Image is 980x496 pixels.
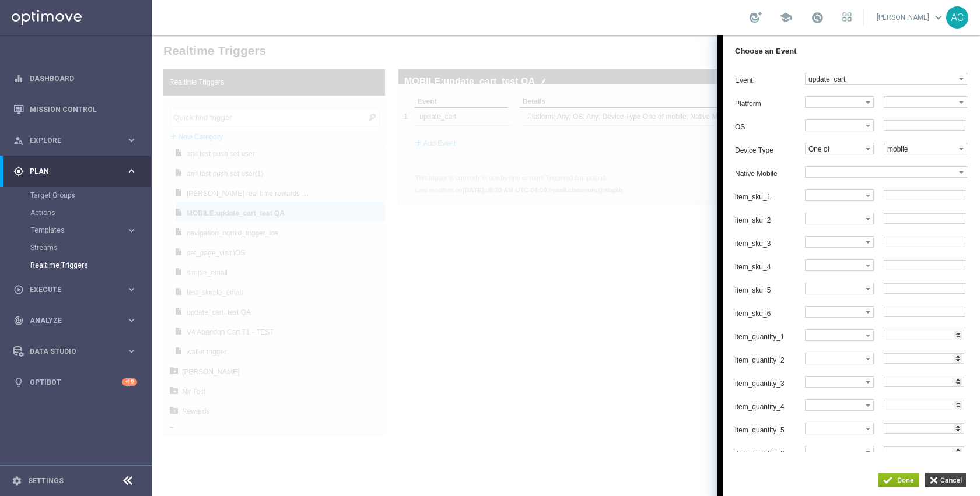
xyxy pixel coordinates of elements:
button: gps_fixed Plan keyboard_arrow_right [13,167,138,176]
span: Execute [30,286,126,293]
button: lightbulb Optibot +10 [13,378,138,387]
i: keyboard_arrow_right [126,225,137,236]
a: [PERSON_NAME]keyboard_arrow_down [876,9,946,26]
label: Choose an Event [583,12,645,20]
button: person_search Explore keyboard_arrow_right [13,136,138,145]
div: Streams [30,239,150,256]
div: Templates [30,221,150,239]
a: Mission Control [30,94,137,125]
label: item_sku_6 [583,275,653,283]
span: Templates [31,227,114,234]
label: item_sku_2 [583,181,653,189]
button: Mission Control [13,105,138,114]
i: track_changes [13,315,24,326]
button: Data Studio keyboard_arrow_right [13,347,138,356]
a: Settings [28,477,64,484]
div: +10 [122,378,137,386]
button: equalizer Dashboard [13,74,138,83]
a: Optibot [30,367,122,397]
span: Explore [30,137,126,144]
button: track_changes Analyze keyboard_arrow_right [13,316,138,325]
button: Templates keyboard_arrow_right [30,226,138,235]
label: item_quantity_2 [583,321,653,329]
label: Native Mobile [583,135,653,143]
label: OS [583,88,653,96]
label: One of [654,108,714,119]
label: item_quantity_5 [583,391,653,399]
label: update_cart [654,38,807,49]
div: Realtime Triggers [30,256,150,274]
i: settings [12,476,22,486]
div: Analyze [13,315,126,326]
span: Plan [30,168,126,175]
span: keyboard_arrow_down [932,11,945,24]
div: Execute [13,284,126,295]
i: gps_fixed [13,166,24,177]
div: AC [946,6,968,29]
span: school [779,11,792,24]
i: keyboard_arrow_right [126,346,137,357]
i: play_circle_outline [13,284,24,295]
div: Dashboard [13,63,137,94]
label: item_quantity_3 [583,344,653,353]
label: item_quantity_1 [583,298,653,306]
span: Event: [583,41,603,50]
div: Templates [31,227,126,234]
button: play_circle_outline Execute keyboard_arrow_right [13,285,138,294]
i: lightbulb [13,377,24,388]
a: Realtime Triggers [30,261,121,270]
label: item_quantity_4 [583,368,653,376]
i: keyboard_arrow_right [126,135,137,146]
label: item_sku_1 [583,158,653,166]
div: Data Studio [13,346,126,357]
span: Data Studio [30,348,126,355]
label: mobile [733,108,807,119]
div: Mission Control [13,94,137,125]
a: Streams [30,243,121,252]
a: Dashboard [30,63,137,94]
i: keyboard_arrow_right [126,284,137,295]
label: Platform [583,65,653,73]
label: item_sku_5 [583,251,653,259]
label: item_sku_3 [583,205,653,213]
a: Actions [30,208,121,217]
i: keyboard_arrow_right [126,166,137,177]
div: Target Groups [30,187,150,204]
span: Analyze [30,317,126,324]
label: Device Type [583,111,653,119]
div: Plan [13,166,126,177]
div: Actions [30,204,150,221]
label: item_sku_4 [583,228,653,236]
a: Target Groups [30,191,121,200]
div: Explore [13,135,126,146]
div: Optibot [13,367,137,397]
i: keyboard_arrow_right [126,315,137,326]
i: person_search [13,135,24,146]
i: equalizer [13,73,24,84]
